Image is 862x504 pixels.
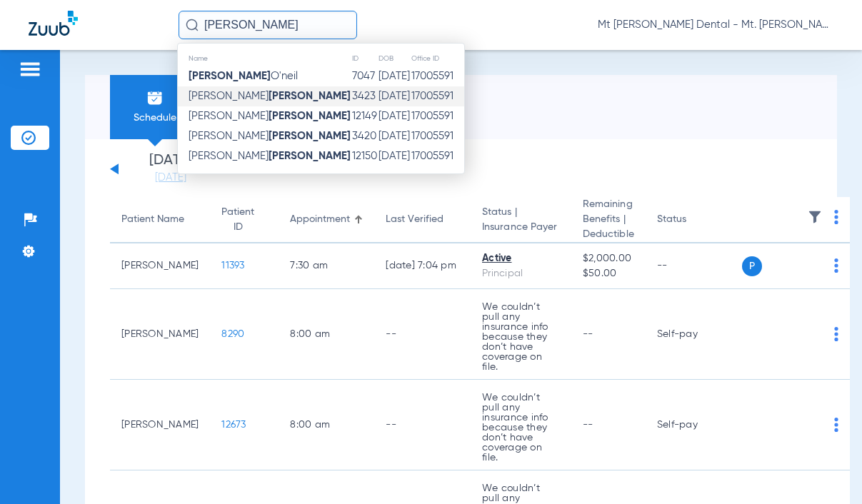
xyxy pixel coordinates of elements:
[598,18,833,32] span: Mt [PERSON_NAME] Dental - Mt. [PERSON_NAME] Dental
[179,11,357,39] input: Search for patients
[189,131,351,141] span: [PERSON_NAME]
[351,66,378,86] td: 7047
[351,86,378,106] td: 3423
[19,61,41,78] img: hamburger-icon
[646,289,742,380] td: Self-pay
[351,146,378,166] td: 12150
[290,212,350,227] div: Appointment
[374,243,471,289] td: [DATE] 7:04 PM
[411,146,464,166] td: 17005591
[482,266,560,281] div: Principal
[834,418,838,432] img: group-dot-blue.svg
[482,251,560,266] div: Active
[411,51,464,66] th: Office ID
[110,289,210,380] td: [PERSON_NAME]
[646,197,742,243] th: Status
[583,329,593,339] span: --
[178,51,351,66] th: Name
[128,153,214,185] li: [DATE]
[411,66,464,86] td: 17005591
[386,212,459,227] div: Last Verified
[351,126,378,146] td: 3420
[374,289,471,380] td: --
[121,111,189,125] span: Schedule
[378,66,411,86] td: [DATE]
[646,380,742,470] td: Self-pay
[834,327,838,341] img: group-dot-blue.svg
[146,89,164,106] img: Schedule
[411,86,464,106] td: 17005591
[189,151,351,161] span: [PERSON_NAME]
[471,197,571,243] th: Status |
[482,302,560,372] p: We couldn’t pull any insurance info because they don’t have coverage on file.
[29,11,78,36] img: Zuub Logo
[646,243,742,289] td: --
[110,380,210,470] td: [PERSON_NAME]
[189,91,351,101] span: [PERSON_NAME]
[221,205,267,235] div: Patient ID
[221,329,244,339] span: 8290
[834,210,838,224] img: group-dot-blue.svg
[221,420,246,430] span: 12673
[378,86,411,106] td: [DATE]
[583,227,634,242] span: Deductible
[269,151,351,161] strong: [PERSON_NAME]
[378,126,411,146] td: [DATE]
[279,289,374,380] td: 8:00 AM
[269,131,351,141] strong: [PERSON_NAME]
[378,146,411,166] td: [DATE]
[482,220,560,235] span: Insurance Payer
[221,205,254,235] div: Patient ID
[186,19,199,31] img: Search Icon
[374,380,471,470] td: --
[290,212,363,227] div: Appointment
[378,106,411,126] td: [DATE]
[834,258,838,273] img: group-dot-blue.svg
[351,106,378,126] td: 12149
[742,256,762,276] span: P
[269,111,351,121] strong: [PERSON_NAME]
[128,171,214,185] a: [DATE]
[189,71,271,81] strong: [PERSON_NAME]
[411,126,464,146] td: 17005591
[269,91,351,101] strong: [PERSON_NAME]
[121,212,184,227] div: Patient Name
[571,197,646,243] th: Remaining Benefits |
[411,106,464,126] td: 17005591
[351,51,378,66] th: ID
[279,380,374,470] td: 8:00 AM
[189,71,298,81] span: O'neil
[583,266,634,281] span: $50.00
[121,212,199,227] div: Patient Name
[386,212,443,227] div: Last Verified
[279,243,374,289] td: 7:30 AM
[583,420,593,430] span: --
[808,210,822,224] img: filter.svg
[482,393,560,463] p: We couldn’t pull any insurance info because they don’t have coverage on file.
[189,111,351,121] span: [PERSON_NAME]
[378,51,411,66] th: DOB
[583,251,634,266] span: $2,000.00
[221,261,244,271] span: 11393
[110,243,210,289] td: [PERSON_NAME]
